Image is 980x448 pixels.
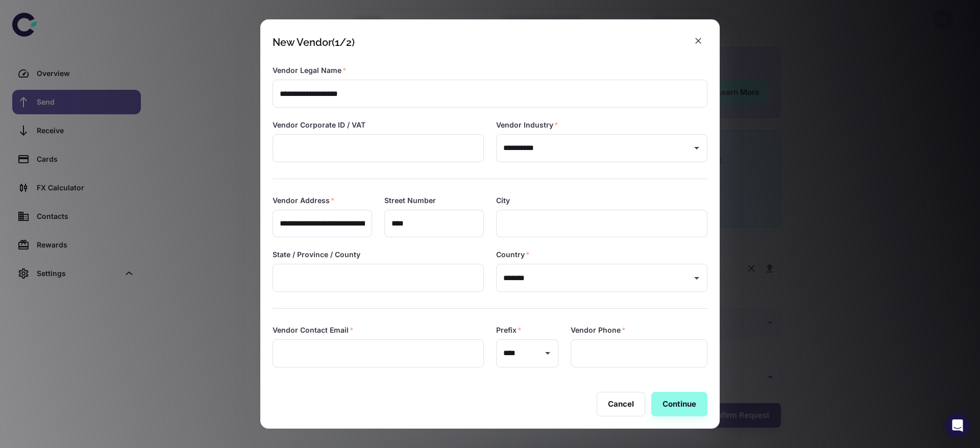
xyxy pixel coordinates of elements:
label: Vendor Industry [496,120,558,130]
div: New Vendor (1/2) [273,36,355,48]
div: Open Intercom Messenger [945,413,970,438]
label: Prefix [496,325,522,335]
button: Open [690,141,704,155]
button: Continue [651,392,707,416]
label: Vendor Phone [571,325,626,335]
label: Vendor Legal Name [273,65,347,76]
button: Open [541,346,555,360]
label: State / Province / County [273,250,360,260]
label: Vendor Address [273,195,335,206]
label: Country [496,250,530,260]
label: Vendor Corporate ID / VAT [273,120,365,130]
label: Street Number [384,195,436,206]
button: Cancel [597,392,645,416]
label: City [496,195,510,206]
label: Vendor Contact Email [273,325,354,335]
button: Open [690,271,704,285]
